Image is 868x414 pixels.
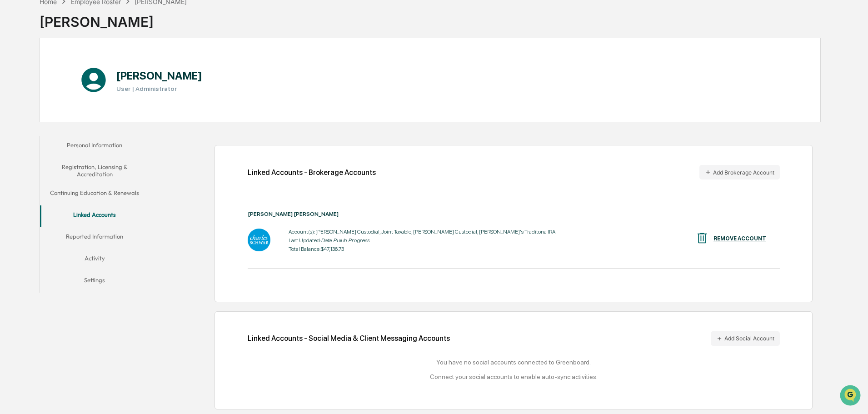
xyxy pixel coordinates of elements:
div: Linked Accounts - Brokerage Accounts [248,168,376,177]
button: Reported Information [40,227,149,249]
a: Powered byPylon [64,154,110,161]
button: Settings [40,271,149,293]
span: Data Lookup [18,132,57,141]
button: Activity [40,249,149,271]
div: Account(s): [PERSON_NAME] Custodial, Joint Taxable, [PERSON_NAME] Custodial, [PERSON_NAME]'s Trad... [289,229,555,235]
button: Start new chat [155,72,165,83]
p: How can we help? [9,19,165,34]
span: Preclearance [18,115,59,124]
a: 🗄️Attestations [62,111,116,127]
h3: User | Administrator [116,85,202,92]
span: Attestations [75,115,113,124]
div: 🔎 [9,133,16,140]
div: [PERSON_NAME] [40,6,187,30]
div: secondary tabs example [40,136,149,293]
iframe: Open customer support [839,384,863,409]
img: 1746055101610-c473b297-6a78-478c-a979-82029cc54cd1 [9,70,25,86]
div: We're available if you need us! [31,79,115,86]
a: 🔎Data Lookup [5,128,61,145]
div: Linked Accounts - Social Media & Client Messaging Accounts [248,331,780,346]
div: 🖐️ [9,115,16,123]
div: 🗄️ [66,115,73,123]
h1: [PERSON_NAME] [116,69,202,82]
button: Add Social Account [711,331,780,346]
span: Pylon [90,154,110,161]
i: Data Pull In Progress [321,237,369,244]
button: Registration, Licensing & Accreditation [40,158,149,184]
button: Continuing Education & Renewals [40,184,149,205]
div: REMOVE ACCOUNT [713,235,766,242]
div: You have no social accounts connected to Greenboard. Connect your social accounts to enable auto-... [248,359,780,380]
button: Personal Information [40,136,149,158]
div: Last Updated: [289,237,555,244]
img: REMOVE ACCOUNT [695,231,709,245]
div: Total Balance: $47,136.73 [289,246,555,252]
button: Linked Accounts [40,205,149,227]
img: Charles Schwab - Data Pull In Progress [248,229,270,251]
div: Start new chat [31,70,149,79]
div: [PERSON_NAME] [PERSON_NAME] [248,211,780,217]
button: Add Brokerage Account [699,165,780,180]
a: 🖐️Preclearance [5,111,62,127]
